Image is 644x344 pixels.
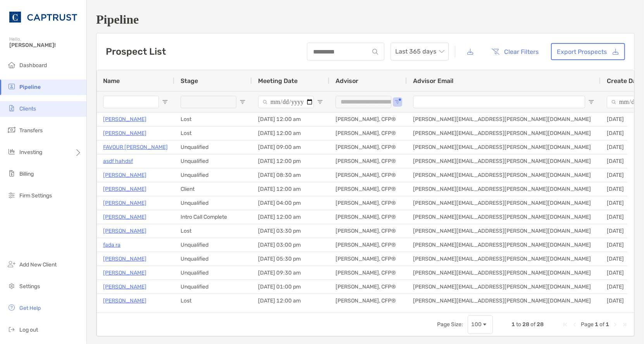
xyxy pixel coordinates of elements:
[96,12,635,27] h1: Pipeline
[394,99,401,105] button: Open Filter Menu
[329,182,407,196] div: [PERSON_NAME], CFP®
[599,321,604,328] span: of
[103,254,146,264] a: [PERSON_NAME]
[103,170,146,180] a: [PERSON_NAME]
[252,238,329,252] div: [DATE] 03:00 pm
[407,182,601,196] div: [PERSON_NAME][EMAIL_ADDRESS][PERSON_NAME][DOMAIN_NAME]
[407,126,601,140] div: [PERSON_NAME][EMAIL_ADDRESS][PERSON_NAME][DOMAIN_NAME]
[413,96,585,108] input: Advisor Email Filter Input
[329,294,407,308] div: [PERSON_NAME], CFP®
[252,140,329,154] div: [DATE] 09:00 am
[162,99,168,105] button: Open Filter Menu
[174,210,252,224] div: Intro Call Complete
[407,154,601,168] div: [PERSON_NAME][EMAIL_ADDRESS][PERSON_NAME][DOMAIN_NAME]
[252,224,329,238] div: [DATE] 03:30 pm
[7,125,16,135] img: transfers icon
[19,327,38,333] span: Log out
[537,321,544,328] span: 28
[174,280,252,294] div: Unqualified
[252,168,329,182] div: [DATE] 08:30 am
[329,210,407,224] div: [PERSON_NAME], CFP®
[7,325,16,334] img: logout icon
[103,96,159,108] input: Name Filter Input
[258,77,298,85] span: Meeting Date
[19,149,42,156] span: Investing
[317,99,323,105] button: Open Filter Menu
[174,294,252,308] div: Lost
[19,171,34,177] span: Billing
[336,77,358,85] span: Advisor
[471,321,482,328] div: 100
[106,46,166,57] h3: Prospect List
[252,196,329,210] div: [DATE] 04:00 pm
[530,321,536,328] span: of
[516,321,521,328] span: to
[252,154,329,168] div: [DATE] 12:00 pm
[19,192,52,199] span: Firm Settings
[174,238,252,252] div: Unqualified
[7,190,16,200] img: firm-settings icon
[103,240,121,250] a: fada ra
[258,96,314,108] input: Meeting Date Filter Input
[329,126,407,140] div: [PERSON_NAME], CFP®
[103,268,146,278] a: [PERSON_NAME]
[103,184,146,194] a: [PERSON_NAME]
[174,168,252,182] div: Unqualified
[252,266,329,280] div: [DATE] 09:30 am
[19,305,41,311] span: Get Help
[174,252,252,266] div: Unqualified
[486,43,545,60] button: Clear Filters
[103,212,146,222] p: [PERSON_NAME]
[19,84,41,90] span: Pipeline
[511,321,515,328] span: 1
[103,296,146,306] a: [PERSON_NAME]
[606,321,609,328] span: 1
[103,226,146,236] p: [PERSON_NAME]
[181,77,198,85] span: Stage
[407,224,601,238] div: [PERSON_NAME][EMAIL_ADDRESS][PERSON_NAME][DOMAIN_NAME]
[103,114,146,124] a: [PERSON_NAME]
[329,266,407,280] div: [PERSON_NAME], CFP®
[103,128,146,138] a: [PERSON_NAME]
[19,105,36,112] span: Clients
[407,210,601,224] div: [PERSON_NAME][EMAIL_ADDRESS][PERSON_NAME][DOMAIN_NAME]
[9,3,77,31] img: CAPTRUST Logo
[407,112,601,126] div: [PERSON_NAME][EMAIL_ADDRESS][PERSON_NAME][DOMAIN_NAME]
[103,282,146,292] a: [PERSON_NAME]
[607,77,642,85] span: Create Date
[19,283,40,290] span: Settings
[407,196,601,210] div: [PERSON_NAME][EMAIL_ADDRESS][PERSON_NAME][DOMAIN_NAME]
[595,321,598,328] span: 1
[407,140,601,154] div: [PERSON_NAME][EMAIL_ADDRESS][PERSON_NAME][DOMAIN_NAME]
[522,321,529,328] span: 28
[468,315,493,334] div: Page Size
[329,224,407,238] div: [PERSON_NAME], CFP®
[103,198,146,208] a: [PERSON_NAME]
[19,261,57,268] span: Add New Client
[395,43,444,60] span: Last 365 days
[103,142,168,152] p: FAVOUR [PERSON_NAME]
[103,156,133,166] a: asdf hahdsf
[239,99,246,105] button: Open Filter Menu
[329,168,407,182] div: [PERSON_NAME], CFP®
[581,321,594,328] span: Page
[407,266,601,280] div: [PERSON_NAME][EMAIL_ADDRESS][PERSON_NAME][DOMAIN_NAME]
[329,112,407,126] div: [PERSON_NAME], CFP®
[622,322,628,328] div: Last Page
[551,43,625,60] a: Export Prospects
[572,322,578,328] div: Previous Page
[252,182,329,196] div: [DATE] 12:00 am
[7,147,16,156] img: investing icon
[174,196,252,210] div: Unqualified
[252,294,329,308] div: [DATE] 12:00 am
[329,196,407,210] div: [PERSON_NAME], CFP®
[7,259,16,269] img: add_new_client icon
